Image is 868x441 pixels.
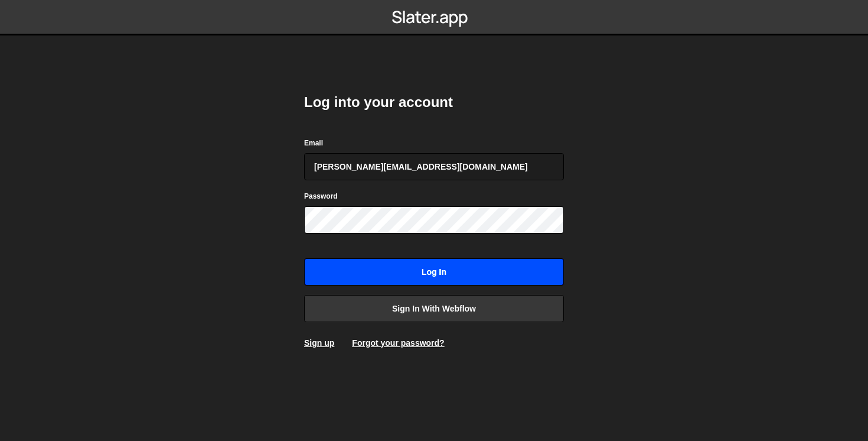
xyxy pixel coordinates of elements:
[352,338,444,348] a: Forgot your password?
[304,190,338,202] label: Password
[304,295,564,322] a: Sign in with Webflow
[304,137,323,149] label: Email
[304,338,334,348] a: Sign up
[304,93,564,112] h2: Log into your account
[304,258,564,286] input: Log in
